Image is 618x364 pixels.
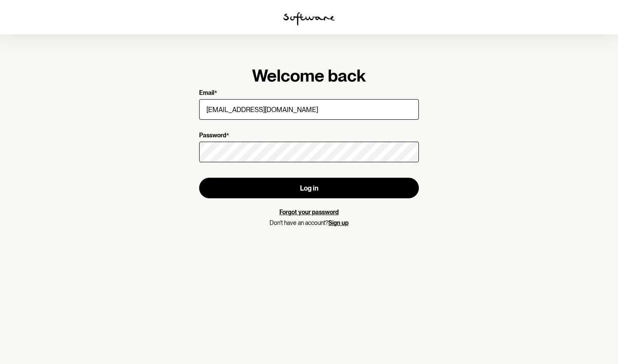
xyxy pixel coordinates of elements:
[328,219,348,226] a: Sign up
[199,65,419,86] h1: Welcome back
[199,132,226,140] p: Password
[283,12,335,26] img: software logo
[199,89,214,97] p: Email
[279,209,339,215] a: Forgot your password
[199,219,419,227] p: Don't have an account?
[199,178,419,198] button: Log in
